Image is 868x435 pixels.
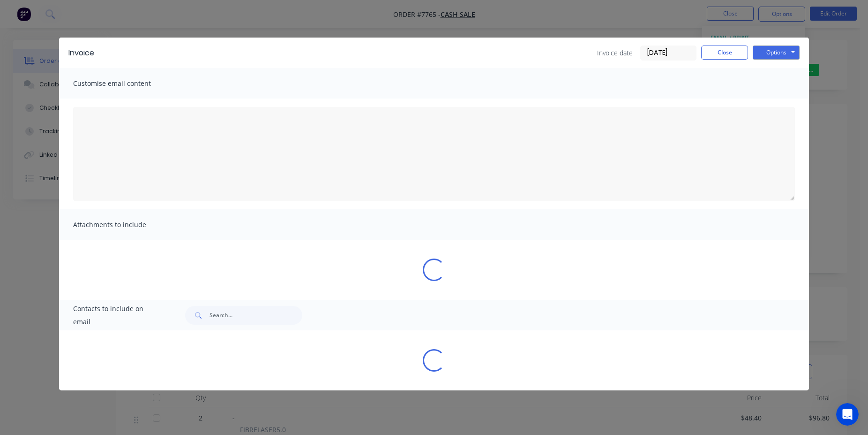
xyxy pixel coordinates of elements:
[836,403,859,426] iframe: Intercom live chat
[73,77,176,90] span: Customise email content
[701,46,748,60] button: Close
[597,48,633,58] span: Invoice date
[210,306,302,325] input: Search...
[753,46,800,60] button: Options
[73,302,162,328] span: Contacts to include on email
[68,47,94,59] div: Invoice
[73,218,176,231] span: Attachments to include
